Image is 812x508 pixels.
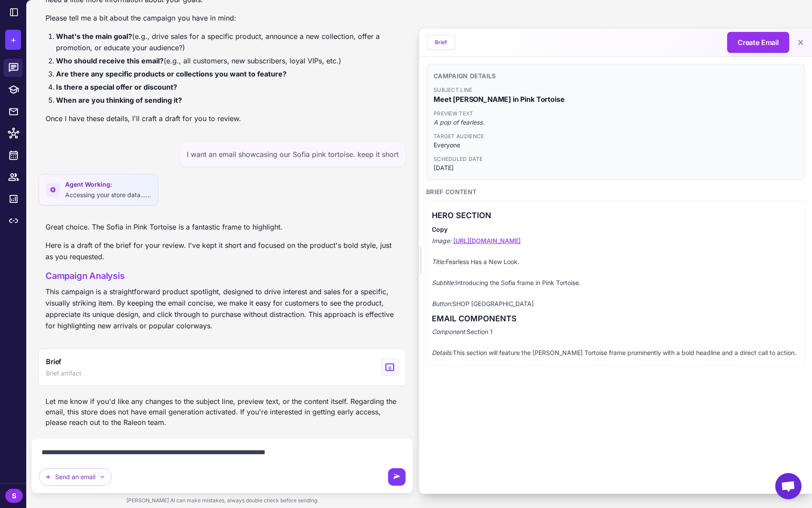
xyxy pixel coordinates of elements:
[45,221,399,233] p: Great choice. The Sofia in Pink Tortoise is a fantastic frame to highlight.
[56,56,164,65] strong: Who should receive this email?
[45,12,399,24] p: Please tell me a bit about the campaign you have in mind:
[65,191,151,198] span: Accessing your store data......
[179,142,406,167] div: I want an email showcasing our Sofia pink tortoise. keep it short
[428,36,454,49] button: Brief
[45,113,399,124] p: Once I have these details, I'll craft a draft for you to review.
[56,31,399,53] li: (e.g., drive sales for a specific product, announce a new collection, offer a promotion, or educa...
[434,155,798,163] span: Scheduled Date
[38,393,406,431] div: Let me know if you'd like any changes to the subject line, preview text, or the content itself. R...
[432,279,455,286] em: Subtitle:
[39,468,112,486] button: Send an email
[434,140,798,150] span: Everyone
[432,328,467,335] em: Component:
[56,70,287,78] strong: Are there any specific products or collections you want to feature?
[46,356,61,367] span: Brief
[45,286,399,331] p: This campaign is a straightforward product spotlight, designed to drive interest and sales for a ...
[432,313,799,325] h3: EMAIL COMPONENTS
[31,493,413,508] div: [PERSON_NAME] AI can make mistakes, always double check before sending.
[432,327,799,358] p: Section 1 This section will feature the [PERSON_NAME] Tortoise frame prominently with a bold head...
[434,71,798,81] h3: Campaign Details
[434,132,798,140] span: Target Audience
[432,258,446,265] em: Title:
[775,473,801,499] a: Open chat
[434,163,798,173] span: [DATE]
[434,118,798,127] span: A pop of fearless.
[426,187,805,197] h3: Brief Content
[45,240,399,262] p: Here is a draft of the brief for your review. I've kept it short and focused on the product's bol...
[10,33,16,46] span: +
[56,32,132,41] strong: What's the main goal?
[727,32,789,53] button: Create Email
[38,349,406,386] button: View generated Brief
[432,300,452,307] em: Button:
[5,489,23,503] div: S
[5,30,21,50] button: +
[46,369,81,378] span: Brief artifact
[56,83,177,91] strong: Is there a special offer or discount?
[65,180,151,189] span: Agent Working:
[434,86,798,94] span: Subject Line
[738,37,779,48] span: Create Email
[434,94,798,104] span: Meet [PERSON_NAME] in Pink Tortoise
[432,237,451,244] em: Image:
[432,209,799,222] h3: HERO SECTION
[45,269,399,282] h3: Campaign Analysis
[56,96,182,104] strong: When are you thinking of sending it?
[56,55,399,66] li: (e.g., all customers, new subscribers, loyal VIPs, etc.)
[434,110,798,118] span: Preview Text
[432,225,799,234] h4: Copy
[432,236,799,309] p: Fearless Has a New Look. Introducing the Sofia frame in Pink Tortoise. SHOP [GEOGRAPHIC_DATA]
[432,349,453,356] em: Details:
[453,237,521,244] a: [URL][DOMAIN_NAME]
